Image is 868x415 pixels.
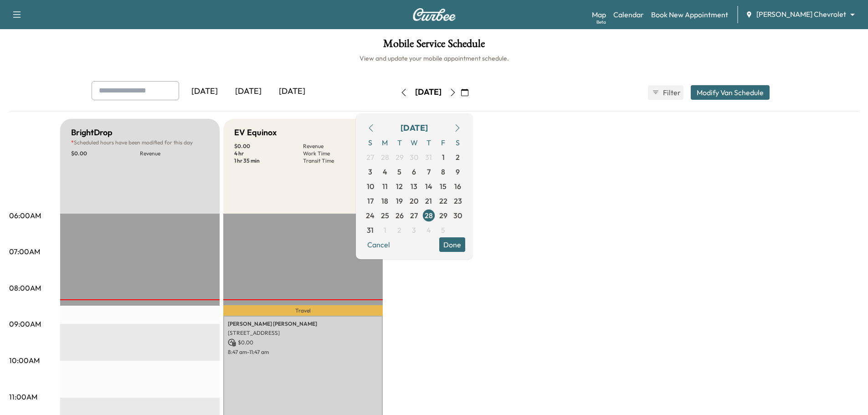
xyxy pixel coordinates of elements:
span: 31 [367,225,374,236]
p: 1 hr 35 min [234,157,303,164]
h6: View and update your mobile appointment schedule. [9,54,859,63]
span: 9 [456,166,460,177]
span: 21 [425,195,432,206]
p: Revenue [303,143,372,150]
span: 2 [397,225,401,236]
span: 2 [456,152,460,163]
p: Scheduled hours have been modified for this day [71,139,209,146]
span: 30 [410,152,418,163]
span: 29 [439,210,447,221]
p: 8:47 am - 11:47 am [228,348,378,356]
h1: Mobile Service Schedule [9,38,859,54]
span: 28 [425,210,433,221]
span: 22 [439,195,447,206]
span: 17 [367,195,374,206]
p: Revenue [140,150,209,157]
p: 10:00AM [9,355,40,366]
span: S [363,135,378,150]
img: Curbee Logo [412,8,456,21]
span: 3 [412,225,416,236]
button: Cancel [363,237,394,252]
div: [DATE] [401,122,428,134]
span: 25 [381,210,389,221]
p: Travel [223,305,383,316]
span: T [392,135,407,150]
button: Done [439,237,465,252]
span: 8 [441,166,445,177]
span: 13 [411,181,417,192]
p: $ 0.00 [234,143,303,150]
span: W [407,135,421,150]
p: 08:00AM [9,282,41,293]
a: Book New Appointment [651,9,728,20]
span: 19 [396,195,403,206]
span: 27 [366,152,374,163]
p: Transit Time [303,157,372,164]
h5: BrightDrop [71,126,113,139]
div: [DATE] [415,87,442,98]
span: M [378,135,392,150]
span: 16 [454,181,461,192]
span: 14 [425,181,432,192]
p: 06:00AM [9,210,41,221]
span: 1 [442,152,445,163]
span: [PERSON_NAME] Chevrolet [756,9,846,20]
span: 26 [395,210,404,221]
span: S [451,135,465,150]
div: [DATE] [183,81,226,102]
div: [DATE] [226,81,270,102]
span: 12 [396,181,403,192]
span: 7 [427,166,431,177]
p: 09:00AM [9,318,41,329]
div: [DATE] [270,81,314,102]
span: 27 [410,210,418,221]
span: 18 [381,195,388,206]
p: 07:00AM [9,246,40,257]
span: F [436,135,451,150]
span: 31 [425,152,432,163]
p: 11:00AM [9,391,37,402]
p: Work Time [303,150,372,157]
a: MapBeta [592,9,606,20]
p: [PERSON_NAME] [PERSON_NAME] [228,320,378,328]
span: 6 [412,166,416,177]
a: Calendar [613,9,644,20]
span: Filter [663,87,679,98]
span: 4 [383,166,387,177]
span: 29 [395,152,404,163]
span: 5 [441,225,445,236]
div: Beta [596,19,606,26]
span: 23 [454,195,462,206]
span: 30 [453,210,462,221]
span: 15 [440,181,447,192]
span: 28 [381,152,389,163]
button: Filter [648,85,683,100]
p: $ 0.00 [228,338,378,347]
span: 24 [366,210,375,221]
span: 11 [382,181,388,192]
span: 3 [368,166,372,177]
p: [STREET_ADDRESS] [228,329,378,337]
span: 20 [410,195,418,206]
span: T [421,135,436,150]
span: 4 [426,225,431,236]
p: 4 hr [234,150,303,157]
span: 1 [384,225,386,236]
button: Modify Van Schedule [691,85,770,100]
p: $ 0.00 [71,150,140,157]
span: 10 [367,181,374,192]
span: 5 [397,166,401,177]
h5: EV Equinox [234,126,277,139]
